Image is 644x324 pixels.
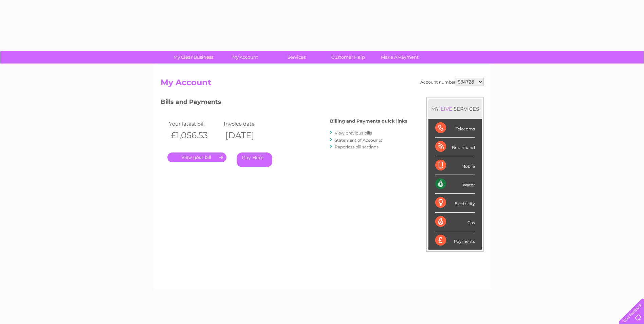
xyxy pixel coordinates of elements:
[222,128,277,142] th: [DATE]
[435,231,475,250] div: Payments
[165,51,221,64] a: My Clear Business
[161,78,484,91] h2: My Account
[420,78,484,86] div: Account number
[435,156,475,175] div: Mobile
[237,152,272,167] a: Pay Here
[439,106,454,112] div: LIVE
[222,119,277,128] td: Invoice date
[428,99,482,119] div: MY SERVICES
[435,194,475,212] div: Electricity
[269,51,325,64] a: Services
[330,119,407,124] h4: Billing and Payments quick links
[161,97,407,109] h3: Bills and Payments
[167,152,226,162] a: .
[435,138,475,156] div: Broadband
[435,119,475,138] div: Telecoms
[217,51,273,64] a: My Account
[435,175,475,194] div: Water
[167,119,222,128] td: Your latest bill
[335,130,372,136] a: View previous bills
[320,51,376,64] a: Customer Help
[435,213,475,231] div: Gas
[335,144,379,149] a: Paperless bill settings
[372,51,428,64] a: Make A Payment
[167,128,222,142] th: £1,056.53
[335,138,382,143] a: Statement of Accounts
